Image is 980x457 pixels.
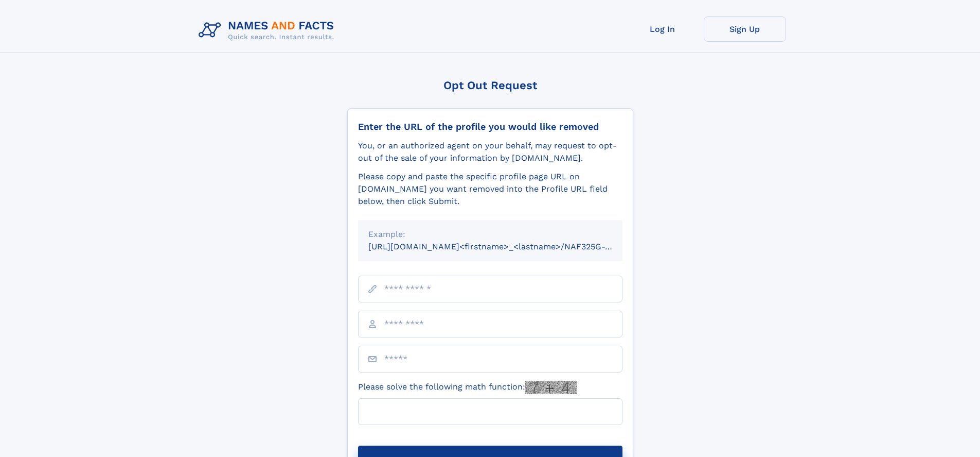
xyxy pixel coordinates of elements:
[704,16,786,42] a: Sign Up
[347,79,633,92] div: Opt Out Request
[621,16,704,42] a: Log In
[368,228,612,241] div: Example:
[358,140,622,164] div: You, or an authorized agent on your behalf, may request to opt-out of the sale of your informatio...
[358,381,577,394] label: Please solve the following math function:
[358,121,622,132] div: Enter the URL of the profile you would like removed
[194,16,343,44] img: Logo Names and Facts
[358,171,622,208] div: Please copy and paste the specific profile page URL on [DOMAIN_NAME] you want removed into the Pr...
[368,242,642,251] small: [URL][DOMAIN_NAME]<firstname>_<lastname>/NAF325G-xxxxxxxx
